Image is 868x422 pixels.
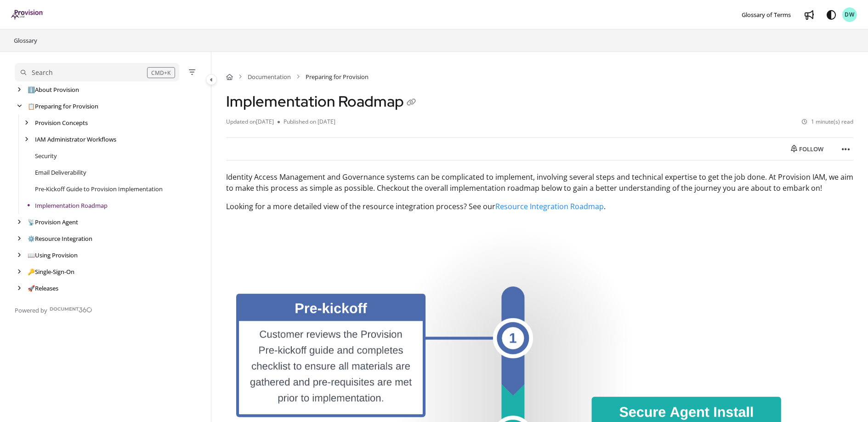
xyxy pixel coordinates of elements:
a: Project logo [11,10,44,20]
div: arrow [22,119,31,127]
img: Document360 [50,307,92,313]
div: arrow [15,218,24,227]
span: ℹ️ [28,86,35,94]
a: Using Provision [28,251,78,260]
a: Pre-Kickoff Guide to Provision Implementation [35,184,163,194]
span: DW [845,11,855,19]
span: 📖 [28,251,35,259]
button: DW [842,7,857,22]
h1: Implementation Roadmap [226,92,419,110]
li: 1 minute(s) read [802,118,853,126]
button: Category toggle [206,74,217,85]
li: Updated on [DATE] [226,118,278,126]
li: Published on [DATE] [278,118,335,126]
a: Single-Sign-On [28,267,74,276]
button: Search [15,63,179,81]
a: Implementation Roadmap [35,201,108,210]
a: About Provision [28,85,79,94]
a: Provision Agent [28,217,78,227]
div: CMD+K [147,67,175,78]
div: arrow [15,268,24,276]
div: arrow [15,251,24,260]
a: Preparing for Provision [28,102,98,111]
a: Powered by Document360 - opens in a new tab [15,304,92,315]
img: brand logo [11,10,44,20]
a: Security [35,151,57,160]
span: Glossary of Terms [742,11,791,19]
div: arrow [15,284,24,293]
span: 📋 [28,102,35,110]
p: Identity Access Management and Governance systems can be complicated to implement, involving seve... [226,171,853,194]
div: arrow [15,102,24,111]
a: Resource Integration [28,234,92,243]
a: Documentation [248,72,291,81]
a: Home [226,72,233,81]
div: arrow [15,234,24,243]
button: Copy link of Implementation Roadmap [404,96,419,110]
span: 🔑 [28,268,35,276]
div: Search [32,68,53,78]
span: Powered by [15,306,47,315]
span: ⚙️ [28,234,35,243]
a: Whats new [802,7,817,22]
span: 📡 [28,218,35,226]
button: Filter [187,67,198,78]
div: arrow [15,86,24,94]
a: Glossary [13,35,38,46]
button: Theme options [824,7,839,22]
span: Preparing for Provision [306,72,369,81]
p: Looking for a more detailed view of the resource integration process? See our . [226,201,853,212]
a: Email Deliverability [35,168,86,177]
a: Provision Concepts [35,118,88,127]
button: Follow [783,142,831,156]
button: Article more options [839,142,853,156]
a: Resource Integration Roadmap [495,201,604,211]
span: 🚀 [28,284,35,292]
a: Releases [28,284,58,293]
div: arrow [22,135,31,144]
a: IAM Administrator Workflows [35,135,116,144]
